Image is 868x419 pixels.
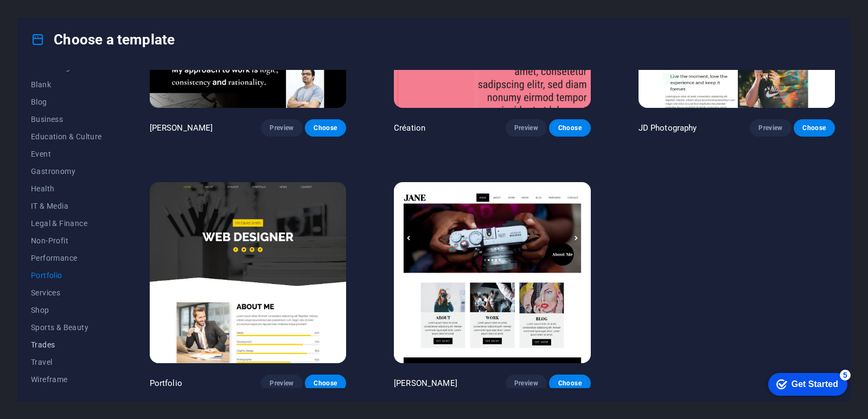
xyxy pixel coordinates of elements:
span: Travel [31,358,102,366]
span: Preview [514,124,538,132]
button: Business [31,111,102,128]
button: Trades [31,336,102,353]
span: Preview [270,379,293,388]
span: Choose [558,124,582,132]
button: Blog [31,93,102,111]
span: Trades [31,340,102,349]
button: Choose [794,119,835,137]
span: Portfolio [31,271,102,280]
span: Blank [31,80,102,89]
span: Choose [802,124,826,132]
button: Choose [549,119,590,137]
button: Preview [261,375,302,392]
button: Services [31,284,102,301]
img: Jane [394,182,590,363]
span: Event [31,150,102,158]
p: [PERSON_NAME] [394,378,457,389]
span: Preview [514,379,538,388]
span: Choose [314,124,337,132]
button: Sports & Beauty [31,319,102,336]
span: Education & Culture [31,132,102,141]
span: Business [31,115,102,124]
div: Get Started [32,12,79,22]
p: Portfolio [150,378,182,389]
button: Choose [305,119,346,137]
div: 5 [80,2,91,13]
p: Création [394,123,425,133]
button: Preview [750,119,791,137]
span: Choose [558,379,582,388]
button: Performance [31,249,102,267]
span: Preview [270,124,293,132]
span: Blog [31,98,102,106]
span: Performance [31,254,102,262]
span: Non-Profit [31,236,102,245]
span: Shop [31,306,102,314]
button: Health [31,180,102,197]
span: Preview [758,124,782,132]
span: IT & Media [31,202,102,210]
button: Preview [261,119,302,137]
span: Gastronomy [31,167,102,176]
button: Event [31,145,102,163]
button: Choose [549,375,590,392]
span: Health [31,184,102,193]
button: Education & Culture [31,128,102,145]
div: Get Started 5 items remaining, 0% complete [9,5,88,28]
button: Non-Profit [31,232,102,249]
span: Wireframe [31,375,102,384]
button: Travel [31,353,102,371]
button: Portfolio [31,267,102,284]
button: Wireframe [31,371,102,388]
button: Gastronomy [31,163,102,180]
button: Shop [31,301,102,319]
p: JD Photography [639,123,697,133]
span: Services [31,288,102,297]
span: Legal & Finance [31,219,102,228]
button: Preview [506,119,547,137]
button: Choose [305,375,346,392]
span: Sports & Beauty [31,323,102,332]
h4: Choose a template [31,31,175,48]
button: Legal & Finance [31,215,102,232]
button: IT & Media [31,197,102,215]
img: Portfolio [150,182,346,363]
span: Choose [314,379,337,388]
button: Preview [506,375,547,392]
button: Blank [31,76,102,93]
p: [PERSON_NAME] [150,123,213,133]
